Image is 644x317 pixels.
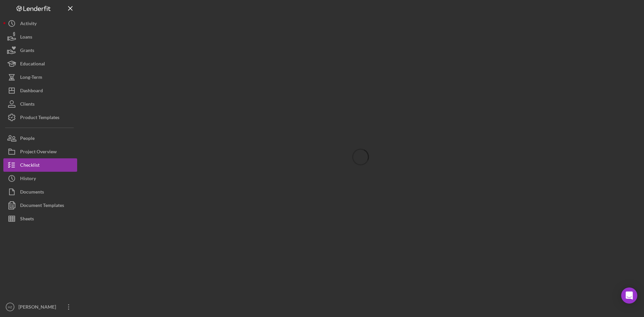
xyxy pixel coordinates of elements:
div: Loans [20,30,32,45]
button: Grants [3,44,77,57]
div: Dashboard [20,84,43,99]
div: [PERSON_NAME] [17,300,60,315]
button: Educational [3,57,77,70]
div: Open Intercom Messenger [621,287,637,304]
div: Activity [20,17,37,32]
div: Sheets [20,212,34,227]
button: Loans [3,30,77,44]
button: Product Templates [3,111,77,124]
button: Document Templates [3,199,77,212]
div: Product Templates [20,111,59,126]
button: Dashboard [3,84,77,97]
button: History [3,172,77,185]
button: Sheets [3,212,77,225]
div: Documents [20,185,44,200]
div: Clients [20,97,35,112]
button: Documents [3,185,77,199]
div: Educational [20,57,45,72]
button: Long-Term [3,70,77,84]
button: Project Overview [3,145,77,158]
div: Checklist [20,158,40,173]
div: Document Templates [20,199,64,214]
div: History [20,172,36,187]
button: HZ[PERSON_NAME] [3,300,77,314]
div: People [20,131,35,147]
div: Grants [20,44,34,59]
button: Activity [3,17,77,30]
button: Checklist [3,158,77,172]
text: HZ [8,305,12,309]
div: Long-Term [20,70,42,86]
button: People [3,131,77,145]
button: Clients [3,97,77,111]
div: Project Overview [20,145,57,160]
